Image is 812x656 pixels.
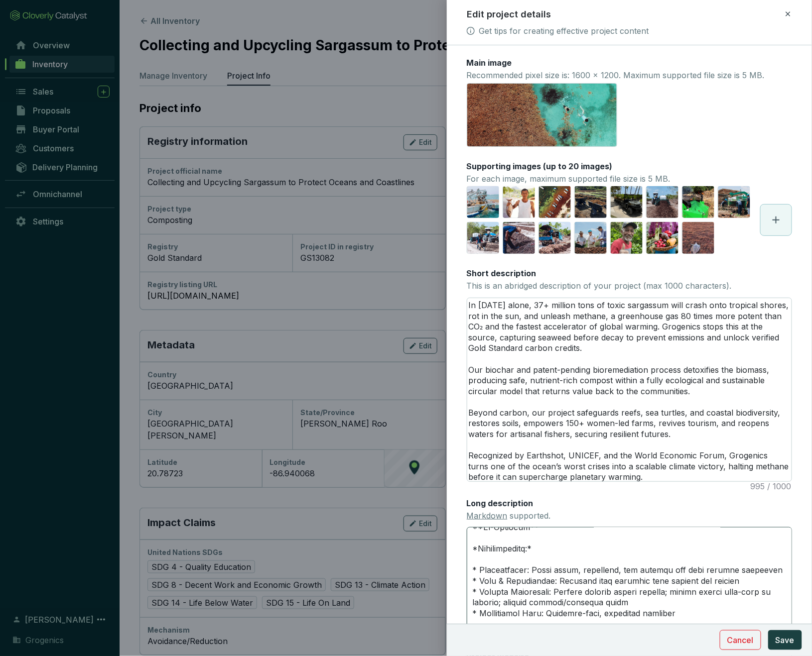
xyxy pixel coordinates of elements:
a: Get tips for creating effective project content [479,25,649,37]
textarea: Loremipsu do s ametcon adip elitsed doei tempo inc ut lab etdolo’m aliquae-adminim veniam quisnos... [467,527,793,635]
img: https://imagedelivery.net/OeX1-Pzk5r51De534GGSBA/prod/supply/projects/88425fb7ef464f2c846f75bcf36... [611,186,643,218]
img: https://imagedelivery.net/OeX1-Pzk5r51De534GGSBA/prod/supply/projects/88425fb7ef464f2c846f75bcf36... [539,186,571,218]
img: https://imagedelivery.net/OeX1-Pzk5r51De534GGSBA/prod/supply/projects/88425fb7ef464f2c846f75bcf36... [539,222,571,254]
img: https://imagedelivery.net/OeX1-Pzk5r51De534GGSBA/prod/supply/projects/88425fb7ef464f2c846f75bcf36... [503,186,535,218]
p: For each image, maximum supported file size is 5 MB. [467,174,671,185]
img: https://imagedelivery.net/OeX1-Pzk5r51De534GGSBA/prod/supply/projects/88425fb7ef464f2c846f75bcf36... [718,186,750,218]
img: https://imagedelivery.net/OeX1-Pzk5r51De534GGSBA/prod/supply/projects/88425fb7ef464f2c846f75bcf36... [575,222,607,254]
img: https://imagedelivery.net/OeX1-Pzk5r51De534GGSBA/prod/supply/projects/88425fb7ef464f2c846f75bcf36... [682,222,714,254]
img: https://imagedelivery.net/OeX1-Pzk5r51De534GGSBA/prod/supply/projects/88425fb7ef464f2c846f75bcf36... [611,222,643,254]
img: https://imagedelivery.net/OeX1-Pzk5r51De534GGSBA/prod/supply/projects/88425fb7ef464f2c846f75bcf36... [647,186,678,218]
label: Main image [467,57,512,68]
h2: Edit project details [467,8,551,21]
img: https://imagedelivery.net/OeX1-Pzk5r51De534GGSBA/prod/supply/projects/88425fb7ef464f2c846f75bcf36... [647,222,678,254]
span: Save [776,634,795,646]
label: Supporting images (up to 20 images) [467,161,613,172]
button: Cancel [720,630,761,650]
textarea: In [DATE] alone, 37+ million tons of toxic sargassum will crash onto tropical shores, rot in the ... [467,298,792,481]
button: Save [768,630,802,650]
img: https://imagedelivery.net/OeX1-Pzk5r51De534GGSBA/prod/supply/projects/88425fb7ef464f2c846f75bcf36... [467,186,499,218]
p: Recommended pixel size is: 1600 x 1200. Maximum supported file size is 5 MB. [467,70,765,81]
p: This is an abridged description of your project (max 1000 characters). [467,281,732,292]
label: Long description [467,498,534,509]
a: Markdown [467,511,508,521]
img: https://imagedelivery.net/OeX1-Pzk5r51De534GGSBA/prod/supply/projects/88425fb7ef464f2c846f75bcf36... [467,222,499,254]
img: https://imagedelivery.net/OeX1-Pzk5r51De534GGSBA/prod/supply/projects/88425fb7ef464f2c846f75bcf36... [682,186,714,218]
img: https://imagedelivery.net/OeX1-Pzk5r51De534GGSBA/prod/supply/projects/88425fb7ef464f2c846f75bcf36... [575,186,607,218]
span: Cancel [727,634,754,646]
span: supported. [467,511,551,521]
img: https://imagedelivery.net/OeX1-Pzk5r51De534GGSBA/prod/supply/projects/88425fb7ef464f2c846f75bcf36... [503,222,535,254]
label: Short description [467,268,537,279]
